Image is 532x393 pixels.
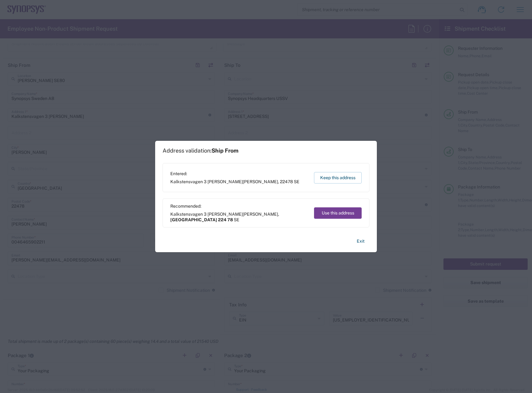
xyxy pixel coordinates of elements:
[211,147,238,154] span: Ship From
[314,172,362,184] button: Keep this address
[280,179,293,184] span: 22478
[243,179,278,184] span: [PERSON_NAME]
[243,212,278,217] span: [PERSON_NAME]
[170,211,308,222] span: Kalkstensvagen 3 [PERSON_NAME] ,
[163,147,238,154] h1: Address validation:
[294,179,299,184] span: SE
[170,203,308,209] span: Recommended:
[170,217,217,222] span: [GEOGRAPHIC_DATA]
[352,236,369,247] button: Exit
[218,217,233,222] span: 224 78
[170,171,299,176] span: Entered:
[234,217,239,222] span: SE
[170,179,299,184] span: Kalkstensvagen 3 [PERSON_NAME] ,
[314,207,362,219] button: Use this address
